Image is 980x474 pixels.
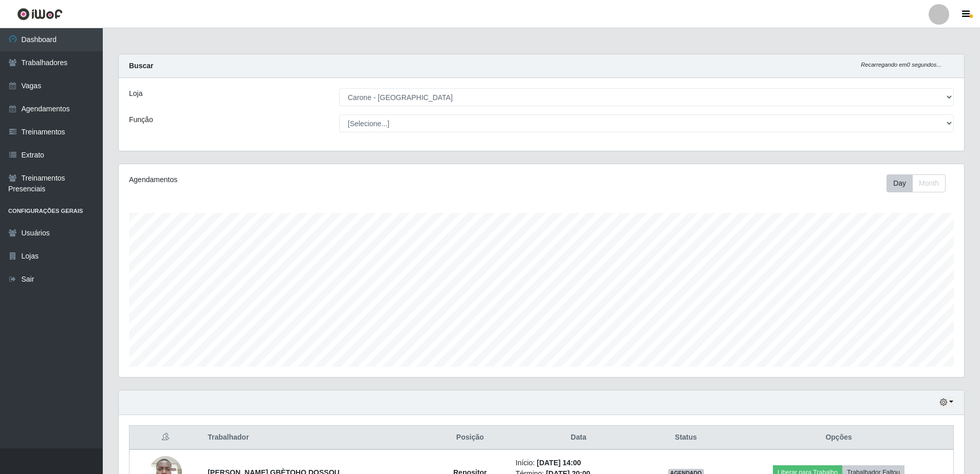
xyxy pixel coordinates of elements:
th: Posição [431,426,509,450]
i: Recarregando em 0 segundos... [861,62,941,68]
label: Função [129,114,153,125]
img: CoreUI Logo [17,8,63,21]
div: First group [886,174,946,192]
strong: Buscar [129,62,153,70]
button: Day [886,174,913,192]
time: [DATE] 14:00 [537,459,581,467]
th: Status [648,426,724,450]
label: Loja [129,88,142,99]
li: Início: [515,458,641,468]
th: Opções [724,426,953,450]
th: Trabalhador [201,426,431,450]
button: Month [912,174,946,192]
div: Toolbar with button groups [886,174,954,192]
div: Agendamentos [129,174,464,185]
th: Data [509,426,648,450]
